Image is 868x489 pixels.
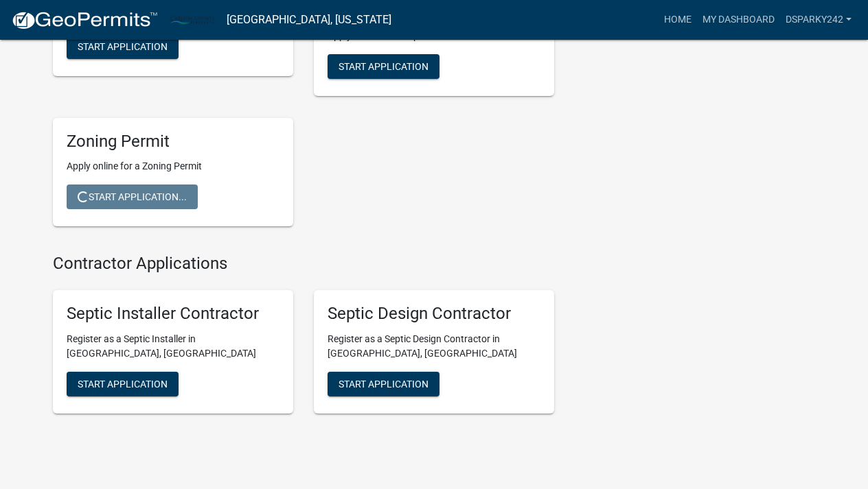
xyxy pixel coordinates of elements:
a: My Dashboard [697,7,780,33]
button: Start Application [67,372,179,396]
img: Carlton County, Minnesota [169,10,216,29]
h4: Contractor Applications [53,254,554,274]
h5: Zoning Permit [67,132,279,152]
span: Start Application [78,379,168,390]
a: dsparky242 [780,7,857,33]
a: [GEOGRAPHIC_DATA], [US_STATE] [227,8,391,32]
button: Start Application... [67,184,198,209]
button: Start Application [67,34,179,59]
h5: Septic Design Contractor [328,304,540,324]
p: Apply online for a Zoning Permit [67,159,279,174]
a: Home [659,7,697,33]
span: Start Application [78,40,168,51]
button: Start Application [328,372,439,396]
span: Start Application [339,60,429,71]
h5: Septic Installer Contractor [67,304,279,324]
span: Start Application [339,379,429,390]
wm-workflow-list-section: Contractor Applications [53,254,554,425]
p: Register as a Septic Design Contractor in [GEOGRAPHIC_DATA], [GEOGRAPHIC_DATA] [328,332,540,361]
button: Start Application [328,54,439,79]
span: Start Application... [78,191,187,202]
p: Register as a Septic Installer in [GEOGRAPHIC_DATA], [GEOGRAPHIC_DATA] [67,332,279,361]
